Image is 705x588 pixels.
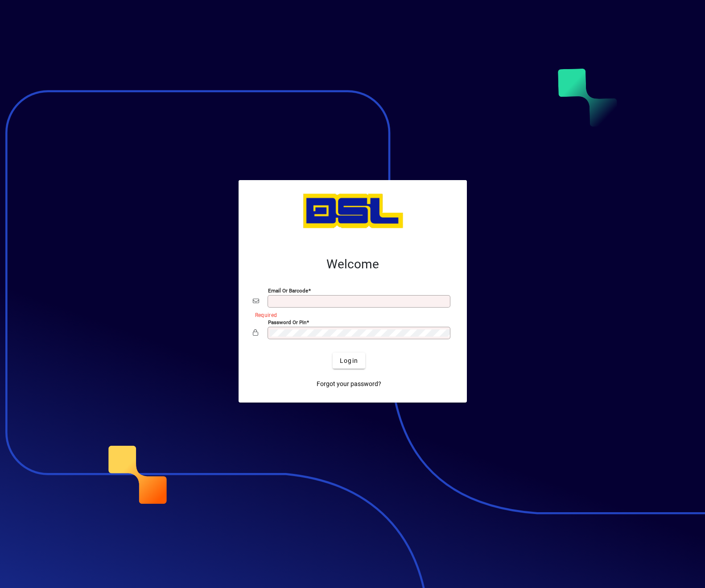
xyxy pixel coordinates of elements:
span: Forgot your password? [317,379,381,389]
mat-label: Email or Barcode [268,288,308,294]
mat-error: Required [255,310,445,319]
h2: Welcome [253,257,453,272]
span: Login [340,356,358,366]
button: Login [333,353,365,369]
mat-label: Password or Pin [268,319,306,325]
a: Forgot your password? [313,376,385,392]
